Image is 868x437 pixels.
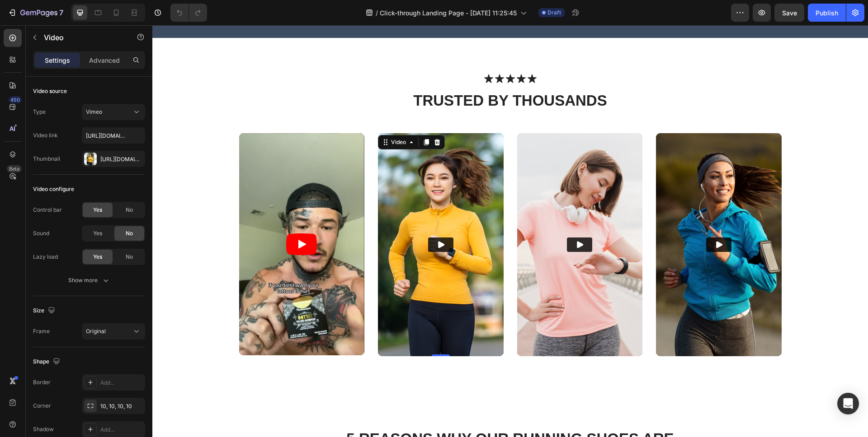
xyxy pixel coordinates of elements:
div: [URL][DOMAIN_NAME] [100,155,143,163]
button: Publish [808,4,846,22]
img: Alt image [365,108,491,331]
div: Sound [33,229,49,237]
span: Original [86,328,106,335]
span: Yes [93,253,102,261]
span: Vimeo [86,108,102,115]
img: Alt image [226,108,351,331]
div: Shadow [33,425,54,433]
span: Yes [93,206,102,214]
div: Publish [816,8,838,18]
div: 10, 10, 10, 10 [100,402,143,410]
div: Size [33,305,57,317]
button: 7 [4,4,67,22]
div: Lazy load [33,253,58,261]
div: 450 [9,96,22,103]
div: Corner [33,402,51,410]
div: Beta [7,165,22,172]
button: Play [415,212,440,227]
div: Video configure [33,185,74,193]
div: Type [33,108,46,116]
p: Video [44,32,121,43]
div: Video [237,113,255,121]
span: Click-through Landing Page - [DATE] 11:25:45 [380,8,517,18]
div: Control bar [33,206,62,214]
iframe: Design area [152,25,868,437]
span: No [126,206,133,214]
div: Frame [33,327,50,335]
div: Video link [33,131,58,139]
button: Original [82,323,145,339]
div: Undo/Redo [170,4,207,22]
div: Show more [68,276,110,285]
span: / [376,8,378,18]
div: Add... [100,379,143,387]
div: Shape [33,356,62,368]
span: Draft [547,9,561,17]
div: Open Intercom Messenger [837,393,859,414]
p: Settings [45,56,70,65]
span: No [126,253,133,261]
p: Advanced [89,56,120,65]
div: Video source [33,87,67,95]
span: No [126,229,133,237]
div: Thumbnail [33,155,60,163]
p: 7 [59,7,63,18]
button: Save [774,4,804,22]
button: Play [554,212,579,227]
div: Add... [100,426,143,434]
img: Alt image [504,108,629,331]
div: Border [33,378,51,386]
span: Yes [93,229,102,237]
button: Show more [33,272,145,288]
input: Insert video url here [82,127,145,144]
span: Save [782,9,797,17]
button: Vimeo [82,104,145,120]
button: Play [276,212,301,227]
